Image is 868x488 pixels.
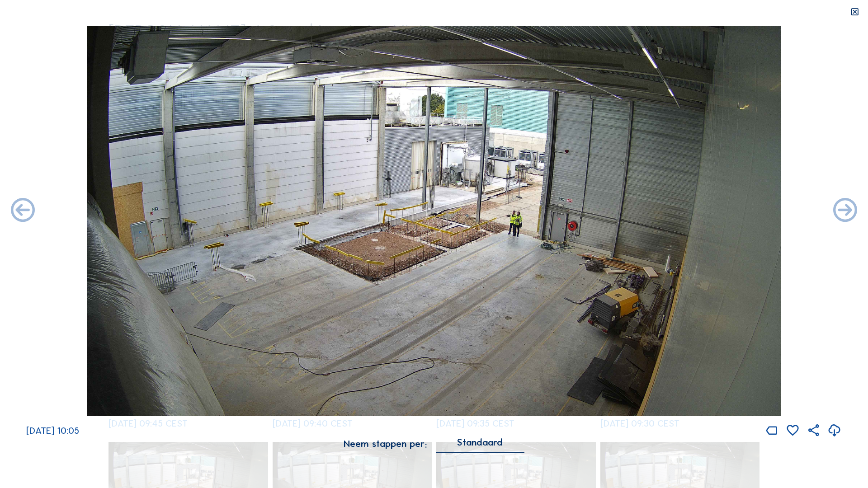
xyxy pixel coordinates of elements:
[9,197,37,225] i: Forward
[831,197,859,225] i: Back
[457,438,503,446] div: Standaard
[26,425,79,436] span: [DATE] 10:05
[436,438,524,452] div: Standaard
[344,439,427,449] div: Neem stappen per:
[87,26,781,416] img: Image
